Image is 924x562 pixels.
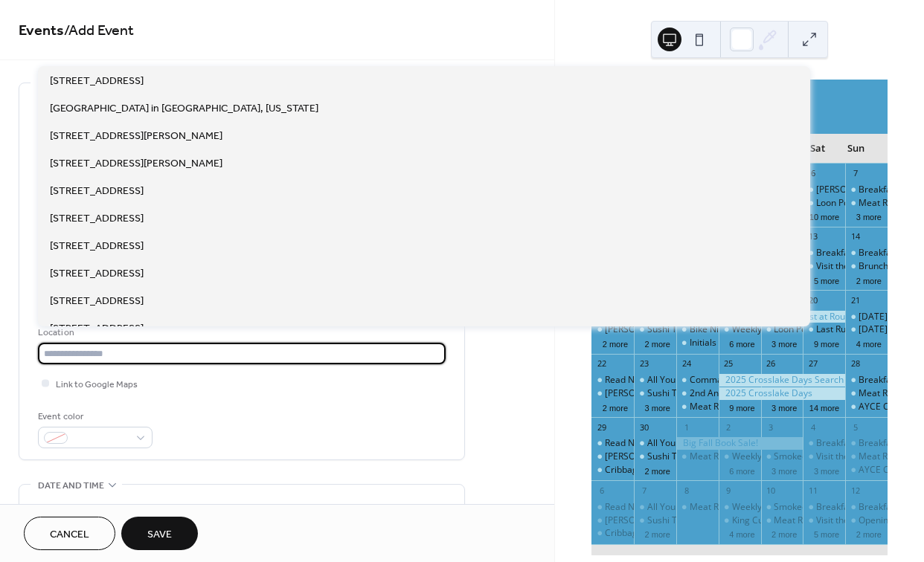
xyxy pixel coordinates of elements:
div: 4 [807,421,818,433]
div: 9 [723,485,734,496]
div: Weekly Family Story Time: Thursdays [719,501,761,514]
div: 30 [638,421,649,433]
div: 3 [766,421,777,433]
button: 2 more [850,527,888,540]
a: Cancel [24,517,115,550]
div: All You Can Eat Tacos [647,501,737,514]
span: Cancel [50,527,89,543]
div: Breakfast at Sunshine’s! [845,247,888,259]
span: [STREET_ADDRESS][PERSON_NAME] [50,129,222,144]
span: [STREET_ADDRESS] [50,266,144,282]
button: 2 more [639,337,676,349]
span: Date and time [38,478,104,494]
div: Meat Raffle at Lucky's Tavern [676,401,719,413]
div: Cribbage Doubles League at [PERSON_NAME] Brewery [605,464,832,477]
div: Sunday Breakfast! [845,323,888,336]
div: 2025 Crosslake Days [719,387,845,400]
div: All You Can Eat Tacos [634,501,676,514]
span: [STREET_ADDRESS] [50,184,144,199]
div: 23 [638,358,649,369]
div: Breakfast at Sunshine’s! [816,247,915,259]
div: Margarita Mondays at Sunshine's! [591,323,634,336]
div: Meat Raffle at Lucky's Tavern [676,450,719,463]
div: Loon Pontoon Tours - National Loon Center [761,323,803,336]
div: Brunch Cruise [845,260,888,273]
div: 7 [638,485,649,496]
div: Last Runner Standing Running Race [803,323,845,336]
div: [PERSON_NAME] Mondays at Sunshine's! [605,387,774,400]
button: 4 more [723,527,760,540]
div: Breakfast at Sunshine’s! [845,374,888,387]
div: Bike Night at B.Merri [676,323,719,336]
span: / Add Event [64,16,134,45]
div: 14 [850,231,861,242]
div: Cribbage Doubles League at [PERSON_NAME] Brewery [605,527,832,540]
div: Smoked Rib Fridays! [761,501,803,514]
div: Sushi Tuesdays! [647,514,713,527]
button: 4 more [850,337,888,349]
div: Smoked Rib Fridays! [774,501,856,514]
div: Opening Nights - HSO Fall Concert Series [845,514,888,527]
span: [STREET_ADDRESS] [50,294,144,309]
button: Save [121,517,198,550]
div: Breakfast at Sunshine’s! [803,501,845,514]
div: Read N Play Every Monday [591,437,634,450]
div: Meat Raffle [845,387,888,400]
div: Meat Raffle at Lucky's Tavern [676,501,719,514]
button: 2 more [597,337,634,349]
div: 8 [681,485,692,496]
div: 11 [807,485,818,496]
div: 7 [850,168,861,179]
button: 5 more [808,274,845,286]
span: [STREET_ADDRESS] [50,239,144,254]
div: Breakfast at Sunshine’s! [845,501,888,514]
div: Event color [38,409,150,424]
div: All You Can Eat Tacos [647,437,737,450]
button: 3 more [766,337,803,349]
div: Brunch Cruise [859,260,917,273]
div: 2nd Annual Walk to End Alzheimer's at Whitefish at The Lakes [676,387,719,400]
button: 2 more [639,527,676,540]
div: Sushi Tuesdays! [634,323,676,336]
div: End date [249,503,291,519]
div: 26 [766,358,777,369]
div: Initials Game [Roundhouse Brewery] [676,337,719,349]
div: Loon Pontoon Tours - National Loon Center [803,197,845,210]
div: Read N Play Every [DATE] [605,374,710,387]
div: Sun [837,134,876,164]
div: 29 [596,421,607,433]
div: Breakfast at Sunshine’s! [845,437,888,450]
div: 20 [807,294,818,306]
div: Meat Raffle [845,197,888,210]
div: All You Can Eat Tacos [634,374,676,387]
div: 2025 Crosslake Days Search for the Lost Chili Pepper [719,374,845,387]
div: Meat Raffle at [GEOGRAPHIC_DATA] [690,450,840,463]
div: All You Can Eat Tacos [647,374,737,387]
div: Smoked Rib Fridays! [774,450,856,463]
button: 6 more [723,464,760,477]
div: Breakfast at Sunshine’s! [803,437,845,450]
div: Breakfast at Sunshine’s! [845,184,888,196]
div: 6 [807,168,818,179]
div: Margarita Mondays at Sunshine's! [591,514,634,527]
div: 1 [681,421,692,433]
button: 3 more [639,401,676,413]
div: Read N Play Every Monday [591,501,634,514]
button: 3 more [850,210,888,222]
div: Big Fall Book Sale! [676,437,803,450]
div: [PERSON_NAME] Mondays at Sunshine's! [605,450,774,463]
div: Smoked Rib Fridays! [761,450,803,463]
button: 3 more [766,464,803,477]
div: Sushi Tuesdays! [647,323,713,336]
div: 22 [596,358,607,369]
button: 9 more [808,337,845,349]
span: Save [147,527,172,543]
div: Meat Raffle at [GEOGRAPHIC_DATA] [690,501,840,514]
div: Start date [38,503,84,519]
div: Read N Play Every [DATE] [605,501,710,514]
div: Weekly Family Story Time: Thursdays [732,450,885,463]
div: 28 [850,358,861,369]
div: Breakfast at Sunshine’s! [816,501,915,514]
div: 12 [850,485,861,496]
div: Read N Play Every [DATE] [605,437,710,450]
